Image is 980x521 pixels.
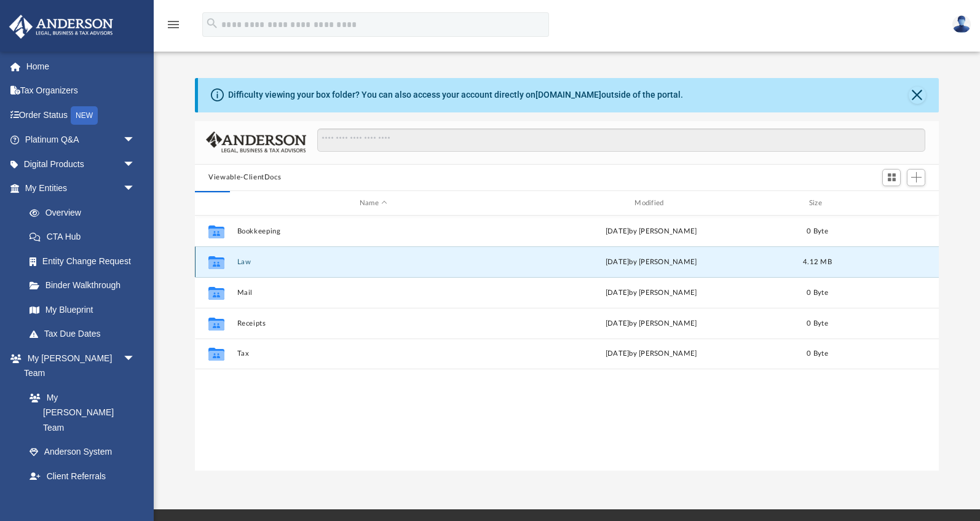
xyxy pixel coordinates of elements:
a: My Entitiesarrow_drop_down [9,176,154,201]
a: My [PERSON_NAME] Team [17,385,141,440]
a: Entity Change Request [17,249,154,273]
div: [DATE] by [PERSON_NAME] [515,288,788,299]
div: [DATE] by [PERSON_NAME] [515,226,788,237]
i: menu [166,17,181,32]
span: 0 Byte [807,228,828,235]
span: arrow_drop_down [123,152,148,177]
a: Tax Due Dates [17,322,154,347]
span: 0 Byte [807,320,828,327]
span: arrow_drop_down [123,346,148,371]
button: Bookkeeping [237,227,510,235]
span: 0 Byte [807,351,828,358]
div: id [847,198,933,209]
button: Mail [237,289,510,297]
i: search [205,17,219,30]
a: Anderson System [17,440,148,464]
div: Difficulty viewing your box folder? You can also access your account directly on outside of the p... [228,88,683,101]
img: User Pic [952,15,971,33]
a: CTA Hub [17,225,154,249]
div: Modified [515,198,788,209]
a: Overview [17,200,154,225]
span: 0 Byte [807,289,828,296]
span: arrow_drop_down [123,176,148,202]
div: Name [237,198,510,209]
a: My [PERSON_NAME] Teamarrow_drop_down [9,346,148,385]
img: Anderson Advisors Platinum Portal [6,15,117,39]
span: 4.12 MB [803,259,832,265]
a: Digital Productsarrow_drop_down [9,152,154,176]
input: Search files and folders [317,128,925,152]
span: arrow_drop_down [123,128,148,153]
button: Law [237,258,510,266]
a: menu [166,23,181,32]
a: Order StatusNEW [9,103,154,128]
button: Add [907,169,925,186]
a: Tax Organizers [9,79,154,103]
a: Home [9,54,154,79]
a: My Blueprint [17,297,148,322]
a: Client Referrals [17,464,148,488]
div: NEW [71,106,98,125]
button: Receipts [237,319,510,327]
a: Binder Walkthrough [17,273,154,298]
div: grid [195,216,939,471]
div: [DATE] by [PERSON_NAME] [515,349,788,360]
button: Viewable-ClientDocs [208,172,281,183]
a: Platinum Q&Aarrow_drop_down [9,128,154,152]
div: [DATE] by [PERSON_NAME] [515,257,788,268]
div: [DATE] by [PERSON_NAME] [515,318,788,329]
div: Size [793,198,842,209]
button: Tax [237,350,510,358]
button: Switch to Grid View [882,169,901,186]
div: id [200,198,231,209]
a: [DOMAIN_NAME] [535,90,601,100]
button: Close [909,87,926,104]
